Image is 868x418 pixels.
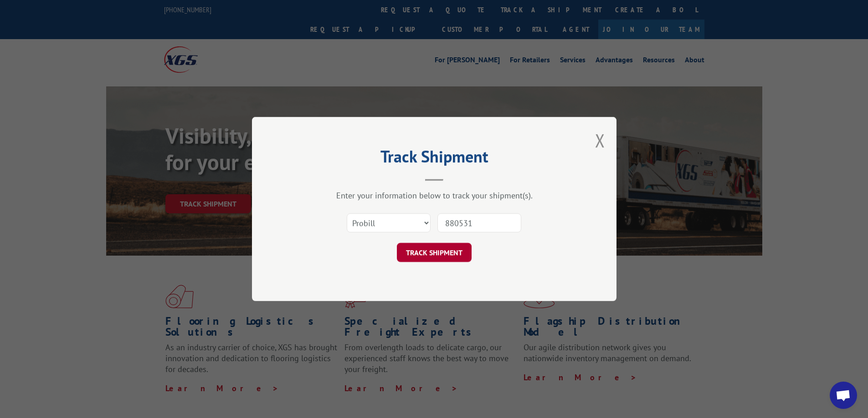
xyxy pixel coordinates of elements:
[397,243,472,262] button: TRACK SHIPMENT
[298,150,571,167] h2: Track Shipment
[298,190,571,201] div: Enter your information below to track your shipment(s).
[830,382,857,409] div: Open chat
[437,213,521,232] input: Number(s)
[595,128,605,152] button: Close modal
